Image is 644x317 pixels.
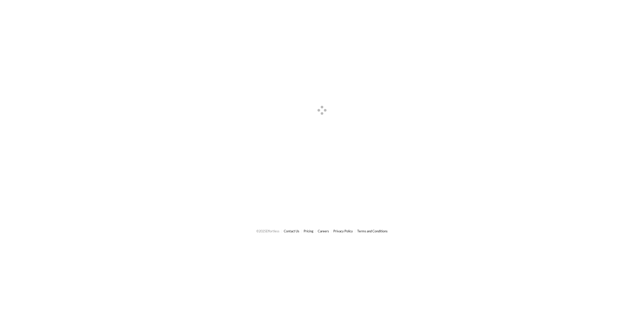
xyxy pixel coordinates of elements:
a: Privacy Policy [333,229,353,233]
span: © 2025 Effortless [256,229,279,233]
a: Contact Us [284,229,299,233]
a: Terms and Conditions [357,229,388,233]
a: Pricing [304,229,313,233]
a: Careers [318,229,329,233]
